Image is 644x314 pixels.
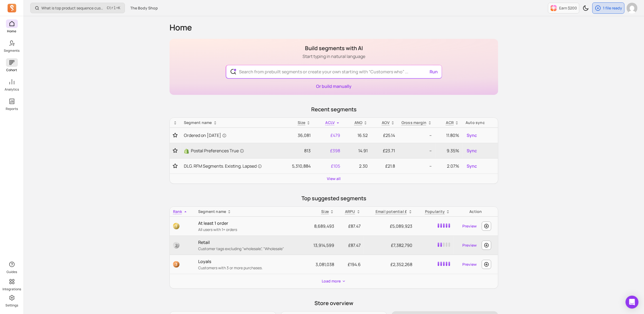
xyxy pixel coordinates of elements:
span: Sync [467,147,477,154]
span: 8,689,493 [314,223,334,229]
div: Auto sync [466,120,495,125]
span: Ordered on [DATE] [184,132,227,139]
a: ShopifyPostal Preferences True [184,147,276,154]
span: Postal Preferences True [191,147,244,154]
div: Segment name [184,120,276,125]
button: Run [427,66,440,77]
p: -- [401,147,432,154]
span: Sync [467,163,477,169]
p: ACR [446,120,454,125]
p: Top suggested segments [170,195,498,202]
p: -- [401,163,432,169]
p: 11.80% [439,132,459,139]
div: Action [457,209,495,214]
p: 2.30 [347,163,368,169]
span: £87.47 [348,223,361,229]
span: + [107,5,120,11]
p: 2.07% [439,163,459,169]
span: £5,089,923 [390,223,413,229]
button: Sync [466,146,478,155]
p: Reports [6,107,18,111]
p: -- [401,132,432,139]
p: £105 [317,163,340,169]
span: ANO [354,120,363,125]
p: Email potential £ [376,209,407,214]
kbd: K [118,6,120,10]
a: View all [327,176,341,181]
h1: Home [170,23,498,32]
button: The Body Shop [127,3,161,13]
button: Toggle favorite [173,148,177,153]
p: Settings [5,303,18,308]
p: £479 [317,132,340,139]
p: At least 1 order [198,220,302,226]
p: Analytics [5,87,19,92]
img: Shopify [184,149,189,154]
a: DLG. RFM Segments. Existing. Lapsed [184,163,276,169]
a: Preview [460,260,479,269]
p: Cohort [6,68,17,72]
p: £23.71 [374,147,395,154]
p: Customers with 3 or more purchases. [198,265,302,271]
p: Retail [198,239,302,246]
span: Size [321,209,329,214]
span: £194.6 [348,261,361,267]
span: Sync [467,132,477,139]
p: Home [7,29,16,33]
p: Store overview [170,299,498,307]
span: ACLV [326,120,335,125]
a: Preview [460,240,479,250]
p: Customer tags excluding "wholesale", "Wholesale" [198,246,302,251]
p: What is top product sequence customer purchase the most in last 90 days? [41,5,105,11]
span: £7,382,790 [391,242,413,248]
img: avatar [627,3,638,13]
p: 16.52 [347,132,368,139]
a: Preview [460,221,479,231]
span: £2,352,268 [391,261,413,267]
p: 36,081 [282,132,311,139]
button: Sync [466,131,478,140]
input: Search from prebuilt segments or create your own starting with “Customers who” ... [235,65,433,78]
div: Open Intercom Messenger [626,296,639,309]
p: 14.91 [347,147,368,154]
span: The Body Shop [130,5,158,11]
span: Rank [173,209,182,214]
p: AOV [382,120,390,125]
p: £398 [317,147,340,154]
p: Earn $200 [559,5,577,11]
span: Size [298,120,305,125]
p: All users with 1+ orders [198,227,302,232]
span: 13,914,599 [313,242,334,248]
span: DLG. RFM Segments. Existing. Lapsed [184,163,262,169]
p: 9.35% [439,147,459,154]
p: Popularity [425,209,445,214]
p: ARPU [345,209,355,214]
p: Integrations [2,287,21,291]
a: Or build manually [316,83,352,89]
button: Toggle favorite [173,133,177,138]
h1: Build segments with AI [303,44,365,52]
button: Sync [466,162,478,170]
p: Gross margin [401,120,427,125]
span: 1 [173,223,180,229]
button: Earn $200 [548,3,579,13]
p: Loyals [198,258,302,265]
p: 5,310,884 [282,163,311,169]
p: 1 file ready [603,5,622,11]
div: Segment name [198,209,302,214]
p: £25.14 [374,132,395,139]
p: Guides [6,270,17,274]
button: What is top product sequence customer purchase the most in last 90 days?Ctrl+K [30,3,125,13]
span: 3,081,038 [316,261,334,267]
button: 1 file ready [592,2,625,14]
button: Toggle favorite [173,163,177,169]
button: Toggle dark mode [580,3,591,13]
p: Segments [4,49,20,53]
a: Ordered on [DATE] [184,132,276,139]
p: 813 [282,147,311,154]
p: Recent segments [170,106,498,113]
p: Start typing in natural language [303,53,365,60]
button: Load more [320,276,348,286]
button: Guides [6,259,18,275]
span: 2 [173,242,180,249]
